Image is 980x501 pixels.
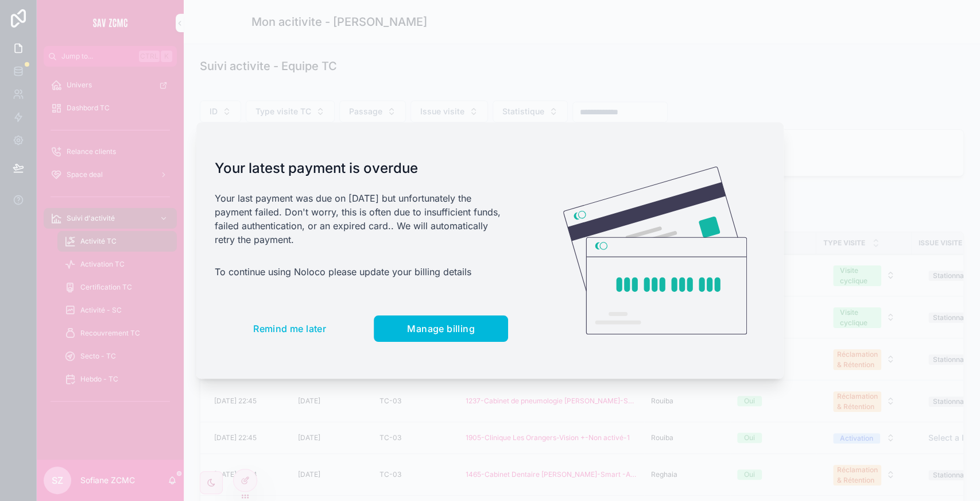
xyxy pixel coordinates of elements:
[407,323,475,334] span: Manage billing
[563,167,747,334] img: Credit card illustration
[215,159,508,178] h1: Your latest payment is overdue
[215,265,508,279] p: To continue using Noloco please update your billing details
[215,191,508,246] p: Your last payment was due on [DATE] but unfortunately the payment failed. Don't worry, this is of...
[215,315,365,342] button: Remind me later
[253,323,326,334] span: Remind me later
[374,315,508,342] button: Manage billing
